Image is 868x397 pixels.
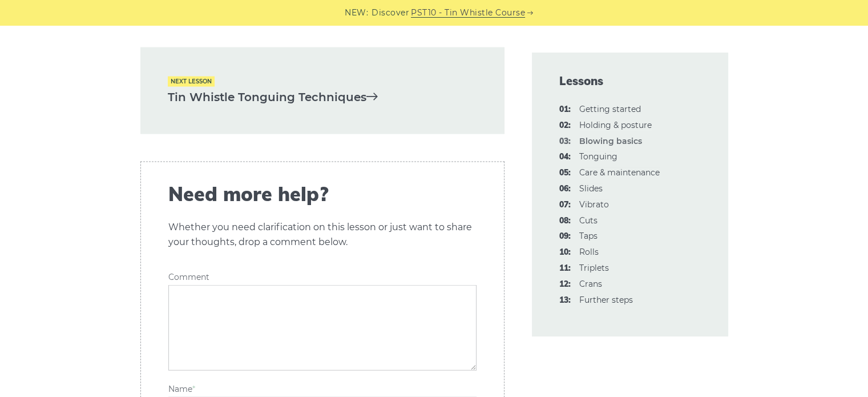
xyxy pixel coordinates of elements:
span: NEW: [345,6,368,19]
a: 04:Tonguing [579,151,617,162]
span: Discover [372,6,409,19]
span: Lessons [559,73,701,89]
a: 06:Slides [579,183,603,194]
span: 04: [559,150,571,164]
a: 10:Rolls [579,247,599,257]
span: 13: [559,294,571,307]
span: 12: [559,278,571,291]
a: 01:Getting started [579,104,641,114]
span: 08: [559,214,571,228]
a: Tin Whistle Tonguing Techniques [168,88,477,107]
span: 11: [559,262,571,275]
label: Comment [168,272,477,282]
a: 08:Cuts [579,215,597,226]
p: Whether you need clarification on this lesson or just want to share your thoughts, drop a comment... [168,220,477,250]
a: 12:Crans [579,279,602,289]
a: 05:Care & maintenance [579,167,660,178]
span: Need more help? [168,183,477,206]
span: 10: [559,246,571,259]
a: 11:Triplets [579,263,609,273]
a: 09:Taps [579,231,597,241]
span: Next lesson [168,77,215,86]
a: 13:Further steps [579,295,633,305]
a: 02:Holding & posture [579,120,652,130]
span: 09: [559,230,571,243]
strong: Blowing basics [579,136,642,146]
label: Name [168,384,477,394]
span: 07: [559,198,571,212]
a: PST10 - Tin Whistle Course [411,6,525,19]
span: 02: [559,119,571,133]
a: 07:Vibrato [579,199,609,210]
span: 03: [559,135,571,149]
span: 01: [559,103,571,117]
span: 05: [559,166,571,180]
span: 06: [559,182,571,196]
